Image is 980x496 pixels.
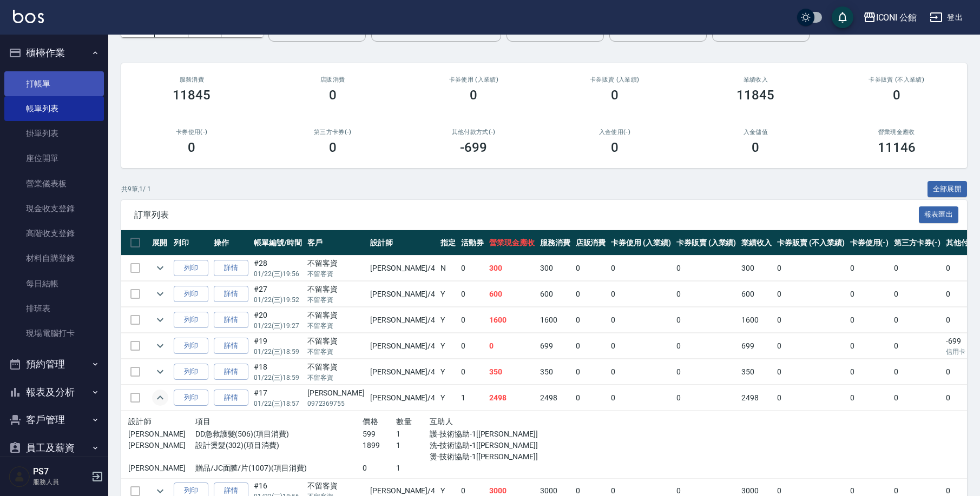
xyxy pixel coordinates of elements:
[438,307,458,333] td: Y
[839,129,955,136] h2: 營業現金應收
[134,210,919,220] span: 訂單列表
[891,359,943,385] td: 0
[537,385,573,411] td: 2498
[307,347,365,357] p: 不留客資
[363,463,396,474] p: 0
[486,230,537,256] th: 營業現金應收
[214,312,248,329] a: 詳情
[674,230,739,256] th: 卡券販賣 (入業績)
[214,390,248,406] a: 詳情
[458,256,486,281] td: 0
[537,333,573,359] td: 699
[557,76,673,83] h2: 卡券販賣 (入業績)
[254,373,302,383] p: 01/22 (三) 18:59
[367,230,438,256] th: 設計師
[307,269,365,279] p: 不留客資
[537,307,573,333] td: 1600
[363,417,378,426] span: 價格
[608,281,674,307] td: 0
[486,307,537,333] td: 1600
[925,8,967,28] button: 登出
[573,307,609,333] td: 0
[557,129,673,136] h2: 入金使用(-)
[367,385,438,411] td: [PERSON_NAME] /4
[774,333,847,359] td: 0
[4,296,104,321] a: 排班表
[367,359,438,385] td: [PERSON_NAME] /4
[195,417,211,426] span: 項目
[832,6,853,28] button: save
[458,333,486,359] td: 0
[891,385,943,411] td: 0
[608,256,674,281] td: 0
[128,463,195,474] p: [PERSON_NAME]
[134,76,249,83] h3: 服務消費
[4,378,104,406] button: 報表及分析
[674,281,739,307] td: 0
[774,281,847,307] td: 0
[307,361,365,373] div: 不留客資
[611,140,619,155] h3: 0
[4,146,104,171] a: 座位開單
[307,295,365,305] p: 不留客資
[4,71,104,96] a: 打帳單
[251,307,305,333] td: #20
[329,88,337,103] h3: 0
[891,333,943,359] td: 0
[174,286,208,303] button: 列印
[367,281,438,307] td: [PERSON_NAME] /4
[173,88,211,103] h3: 11845
[573,230,609,256] th: 店販消費
[214,260,248,277] a: 詳情
[573,359,609,385] td: 0
[573,256,609,281] td: 0
[307,284,365,295] div: 不留客資
[458,359,486,385] td: 0
[149,230,171,256] th: 展開
[698,129,813,136] h2: 入金儲值
[573,281,609,307] td: 0
[486,359,537,385] td: 350
[254,321,302,331] p: 01/22 (三) 19:27
[251,385,305,411] td: #17
[251,359,305,385] td: #18
[891,230,943,256] th: 第三方卡券(-)
[367,256,438,281] td: [PERSON_NAME] /4
[486,333,537,359] td: 0
[438,230,458,256] th: 指定
[674,333,739,359] td: 0
[893,88,900,103] h3: 0
[307,321,365,331] p: 不留客資
[674,307,739,333] td: 0
[739,256,774,281] td: 300
[774,359,847,385] td: 0
[573,333,609,359] td: 0
[878,140,916,155] h3: 11146
[128,417,152,426] span: 設計師
[195,440,363,451] p: 設計燙髮(302)(項目消費)
[152,286,168,302] button: expand row
[307,258,365,269] div: 不留客資
[211,230,251,256] th: 操作
[396,463,430,474] p: 1
[195,428,363,440] p: DD急救護髮(506)(項目消費)
[438,333,458,359] td: Y
[367,307,438,333] td: [PERSON_NAME] /4
[458,281,486,307] td: 0
[4,121,104,146] a: 掛單列表
[486,256,537,281] td: 300
[152,260,168,276] button: expand row
[251,333,305,359] td: #19
[174,260,208,277] button: 列印
[174,390,208,406] button: 列印
[847,385,892,411] td: 0
[367,333,438,359] td: [PERSON_NAME] /4
[363,440,396,451] p: 1899
[739,333,774,359] td: 699
[363,428,396,440] p: 599
[876,11,917,24] div: ICONI 公館
[4,434,104,462] button: 員工及薪資
[919,209,959,219] a: 報表匯出
[396,428,430,440] p: 1
[128,428,195,440] p: [PERSON_NAME]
